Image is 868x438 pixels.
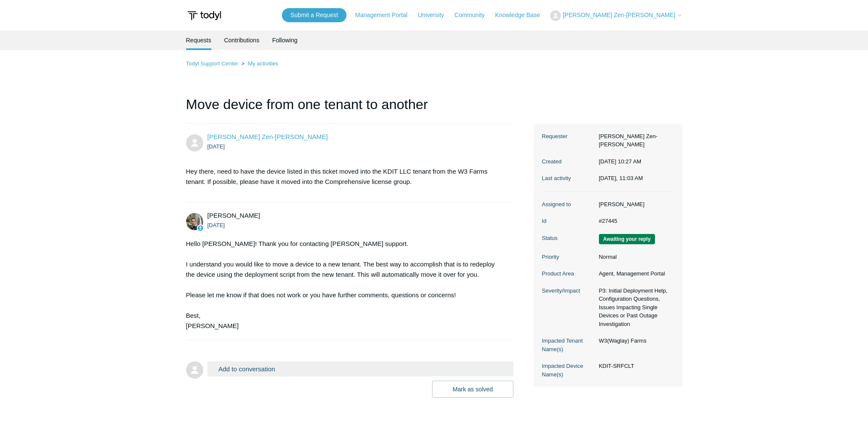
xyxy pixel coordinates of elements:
time: 08/14/2025, 10:27 [207,143,225,150]
p: Hey there, need to have the device listed in this ticket moved into the KDIT LLC tenant from the ... [186,166,505,187]
dd: [PERSON_NAME] [595,200,674,209]
a: My activities [248,60,278,67]
dd: P3: Initial Deployment Help, Configuration Questions, Issues Impacting Single Devices or Past Out... [595,287,674,328]
dd: Normal [595,253,674,261]
span: [PERSON_NAME] Zen-[PERSON_NAME] [563,12,675,18]
span: We are waiting for you to respond [599,234,655,244]
dt: Severity/Impact [542,287,595,295]
dt: Product Area [542,269,595,278]
button: Add to conversation [207,361,514,376]
button: [PERSON_NAME] Zen-[PERSON_NAME] [550,10,682,21]
dt: Impacted Tenant Name(s) [542,337,595,353]
dt: Status [542,234,595,243]
a: Knowledge Base [495,11,548,20]
span: Lionel Zen-Ruffinen [207,133,328,140]
dd: #27445 [595,217,674,225]
dd: [PERSON_NAME] Zen-[PERSON_NAME] [595,132,674,149]
a: University [418,11,453,20]
dd: W3(Waglay) Farms [595,337,674,345]
time: 08/14/2025, 10:58 [207,222,225,228]
span: Michael Tjader [207,212,260,219]
a: Todyl Support Center [186,60,238,67]
button: Mark as solved [432,381,513,398]
li: Todyl Support Center [186,60,240,67]
img: Todyl Support Center Help Center home page [186,8,222,24]
dt: Created [542,157,595,166]
a: Following [272,30,297,50]
dd: KDIT-SRFCLT [595,362,674,370]
dt: Priority [542,253,595,261]
dt: Assigned to [542,200,595,209]
a: Submit a Request [282,8,347,22]
time: 08/14/2025, 10:27 [599,158,641,165]
a: Contributions [224,30,260,50]
li: My activities [240,60,278,67]
h1: Move device from one tenant to another [186,94,514,124]
a: [PERSON_NAME] Zen-[PERSON_NAME] [207,133,328,140]
a: Management Portal [355,11,416,20]
a: Community [454,11,493,20]
dt: Impacted Device Name(s) [542,362,595,379]
dt: Requester [542,132,595,141]
time: 08/18/2025, 11:03 [599,175,643,181]
li: Requests [186,30,211,50]
div: Hello [PERSON_NAME]! Thank you for contacting [PERSON_NAME] support. I understand you would like ... [186,239,505,331]
dd: Agent, Management Portal [595,269,674,278]
dt: Last activity [542,174,595,183]
dt: Id [542,217,595,225]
